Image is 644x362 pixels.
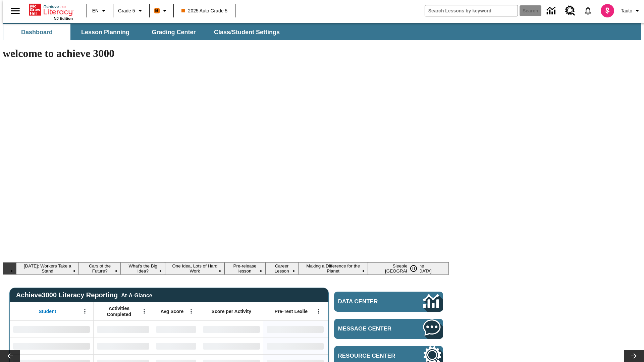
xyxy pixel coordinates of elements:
[92,7,99,14] span: EN
[543,2,561,20] a: Data Center
[561,2,579,20] a: Resource Center, Will open in new tab
[121,291,152,299] div: At-A-Glance
[160,308,183,314] span: Avg Score
[298,262,368,275] button: Slide 7 Making a Difference for the Planet
[624,350,644,362] button: Lesson carousel, Next
[368,262,449,275] button: Slide 8 Sleepless in the Animal Kingdom
[314,306,324,316] button: Open Menu
[407,262,427,275] div: Pause
[275,308,308,314] span: Pre-Test Lexile
[79,262,121,275] button: Slide 2 Cars of the Future?
[81,28,129,36] span: Lesson Planning
[39,308,56,314] span: Student
[224,262,265,275] button: Slide 5 Pre-release lesson
[579,2,597,19] a: Notifications
[29,2,73,20] div: Home
[89,5,111,17] button: Language: EN, Select a language
[407,262,420,275] button: Pause
[54,16,73,20] span: NJ Edition
[97,305,141,317] span: Activities Completed
[621,7,632,14] span: Tauto
[5,1,25,21] button: Open side menu
[338,298,401,305] span: Data Center
[16,291,152,299] span: Achieve3000 Literacy Reporting
[152,5,171,17] button: Boost Class color is orange. Change class color
[121,262,165,275] button: Slide 3 What's the Big Idea?
[181,7,228,14] span: 2025 Auto Grade 5
[334,319,443,339] a: Message Center
[214,28,280,36] span: Class/Student Settings
[212,308,252,314] span: Score per Activity
[601,4,614,17] img: avatar image
[165,262,224,275] button: Slide 4 One Idea, Lots of Hard Work
[21,28,53,36] span: Dashboard
[152,28,196,36] span: Grading Center
[338,325,403,332] span: Message Center
[334,292,443,312] a: Data Center
[72,24,139,40] button: Lesson Planning
[80,306,90,316] button: Open Menu
[118,7,135,14] span: Grade 5
[94,338,153,354] div: No Data,
[597,2,618,19] button: Select a new avatar
[153,338,200,354] div: No Data,
[140,24,207,40] button: Grading Center
[16,262,79,275] button: Slide 1 Labor Day: Workers Take a Stand
[425,5,518,16] input: search field
[29,3,73,16] a: Home
[153,321,200,338] div: No Data,
[209,24,285,40] button: Class/Student Settings
[3,47,449,60] h1: welcome to achieve 3000
[115,5,147,17] button: Grade: Grade 5, Select a grade
[155,6,159,15] span: B
[3,23,641,40] div: SubNavbar
[94,321,153,338] div: No Data,
[139,306,149,316] button: Open Menu
[3,24,286,40] div: SubNavbar
[265,262,299,275] button: Slide 6 Career Lesson
[338,353,403,359] span: Resource Center
[3,24,70,40] button: Dashboard
[618,5,644,17] button: Profile/Settings
[186,306,196,316] button: Open Menu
